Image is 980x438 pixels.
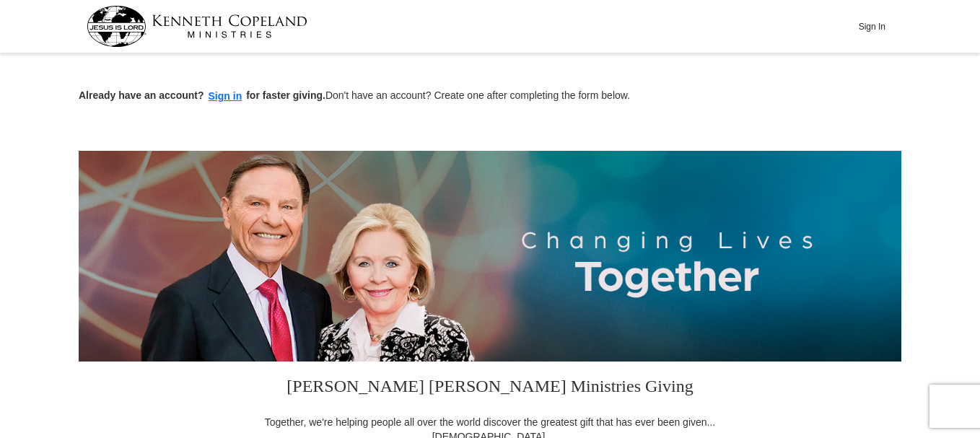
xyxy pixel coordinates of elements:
strong: Already have an account? for faster giving. [79,89,325,101]
p: Don't have an account? Create one after completing the form below. [79,88,901,105]
button: Sign In [850,15,893,38]
h3: [PERSON_NAME] [PERSON_NAME] Ministries Giving [255,362,725,415]
img: kcm-header-logo.svg [87,6,307,47]
button: Sign in [204,88,247,105]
